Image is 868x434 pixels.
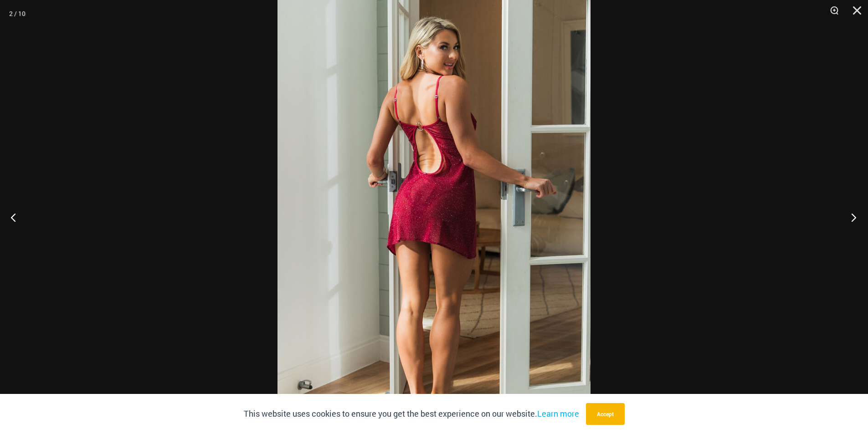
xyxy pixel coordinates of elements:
button: Accept [586,403,625,425]
div: 2 / 10 [9,7,26,20]
p: This website uses cookies to ensure you get the best experience on our website. [244,407,579,421]
a: Learn more [537,408,579,419]
button: Next [834,194,868,240]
